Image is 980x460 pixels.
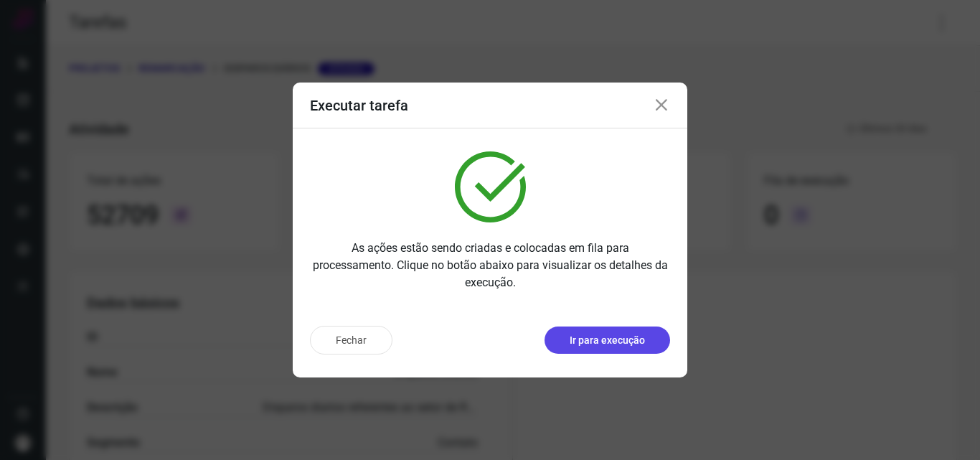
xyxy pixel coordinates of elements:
h3: Executar tarefa [310,97,408,114]
button: Fechar [310,326,392,355]
p: Ir para execução [570,333,645,348]
img: verified.svg [455,151,526,222]
p: As ações estão sendo criadas e colocadas em fila para processamento. Clique no botão abaixo para ... [310,240,670,291]
button: Ir para execução [545,327,670,354]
